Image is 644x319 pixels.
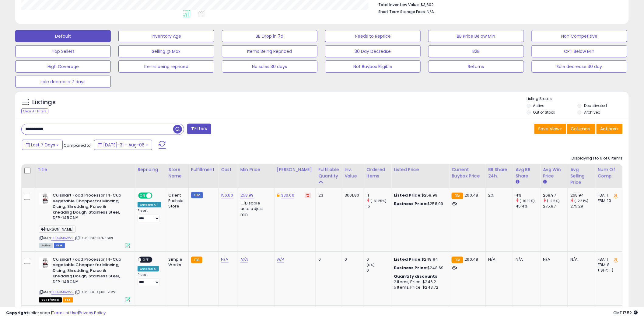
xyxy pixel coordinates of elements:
[79,310,106,316] a: Privacy Policy
[598,193,618,198] div: FBA: 1
[6,310,106,316] div: seller snap | |
[221,256,228,262] a: N/A
[138,209,161,222] div: Preset:
[598,262,618,268] div: FBM: 8
[37,166,132,173] div: Title
[281,192,294,198] a: 330.00
[345,257,359,262] div: 0
[488,193,508,198] div: 2%
[394,192,422,198] b: Listed Price:
[378,1,618,8] li: $3,602
[378,2,420,7] b: Total Inventory Value:
[598,268,618,273] div: ( SFP: 1 )
[598,166,620,179] div: Num of Comp.
[532,45,627,57] button: CPT Below Min
[15,76,111,88] button: sale decrease 7 days
[533,110,555,115] label: Out of Stock
[138,166,163,173] div: Repricing
[532,30,627,42] button: Non Competitive
[103,142,145,148] span: [DATE]-31 - Aug-06
[543,179,547,185] small: Avg Win Price.
[222,45,317,57] button: Items Being Repriced
[169,193,184,209] div: Orient Fuchsia Store
[152,193,161,198] span: OFF
[547,198,560,203] small: (-2.5%)
[570,204,595,209] div: 275.29
[53,257,127,286] b: Cuisinart Food Processor 14-Cup Vegetable Chopper for Mincing, Dicing, Shredding, Puree & Kneadin...
[571,126,590,132] span: Columns
[15,60,111,73] button: High Coverage
[584,103,607,108] label: Deactivated
[394,265,444,271] div: $248.69
[520,198,535,203] small: (-91.19%)
[452,257,463,263] small: FBA
[366,193,391,198] div: 11
[75,290,117,294] span: | SKU: 1B88-Q3XF-7CWT
[428,45,524,57] button: B2B
[394,285,444,290] div: 5 Items, Price: $243.72
[240,166,272,173] div: Min Price
[366,166,389,179] div: Ordered Items
[39,193,130,247] div: ASIN:
[240,200,270,217] div: Disable auto adjust min
[39,193,51,205] img: 41FSPTrVjOL._SL40_.jpg
[22,140,63,150] button: Last 7 Days
[598,198,618,204] div: FBM: 10
[21,108,48,114] div: Clear All Filters
[169,166,186,179] div: Store Name
[64,142,92,148] span: Compared to:
[15,45,111,57] button: Top Sellers
[394,274,444,279] div: :
[584,110,600,115] label: Archived
[428,60,524,73] button: Returns
[52,310,78,316] a: Terms of Use
[318,257,337,262] div: 0
[138,266,159,272] div: Amazon AI
[394,279,444,285] div: 2 Items, Price: $246.2
[543,257,563,262] div: N/A
[516,257,536,262] div: N/A
[394,256,422,262] b: Listed Price:
[366,257,391,262] div: 0
[570,193,595,198] div: 268.94
[394,265,427,271] b: Business Price:
[366,204,391,209] div: 16
[15,30,111,42] button: Default
[138,202,161,208] div: Amazon AI *
[516,204,540,209] div: 45.4%
[32,98,56,107] h5: Listings
[488,257,508,262] div: N/A
[533,103,544,108] label: Active
[6,310,28,316] strong: Copyright
[516,179,519,185] small: Avg BB Share.
[394,257,444,262] div: $249.94
[465,256,478,262] span: 260.48
[516,166,538,179] div: Avg BB Share
[567,124,596,134] button: Columns
[345,166,361,179] div: Inv. value
[532,60,627,73] button: Sale decrease 30 day
[572,156,623,161] div: Displaying 1 to 6 of 6 items
[75,235,115,240] span: | SKU: 1B8B-H17N-61RH
[570,166,593,186] div: Avg Selling Price
[221,166,235,173] div: Cost
[345,193,359,198] div: 3601.80
[543,166,565,179] div: Avg Win Price
[39,243,53,248] span: All listings currently available for purchase on Amazon
[118,60,214,73] button: Items being repriced
[141,257,151,262] span: OFF
[169,257,184,268] div: Simple Works
[53,193,127,222] b: Cuisinart Food Processor 14-Cup Vegetable Chopper for Mincing, Dicing, Shredding, Puree & Kneadin...
[614,310,638,316] span: 2025-08-14 17:52 GMT
[465,192,478,198] span: 260.48
[318,193,337,198] div: 23
[394,201,444,207] div: $258.99
[118,45,214,57] button: Selling @ Max
[277,166,313,173] div: [PERSON_NAME]
[597,124,623,134] button: Actions
[318,166,339,179] div: Fulfillable Quantity
[191,166,216,173] div: Fulfillment
[39,257,51,269] img: 41FSPTrVjOL._SL40_.jpg
[325,45,421,57] button: 30 Day Decrease
[534,124,566,134] button: Save View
